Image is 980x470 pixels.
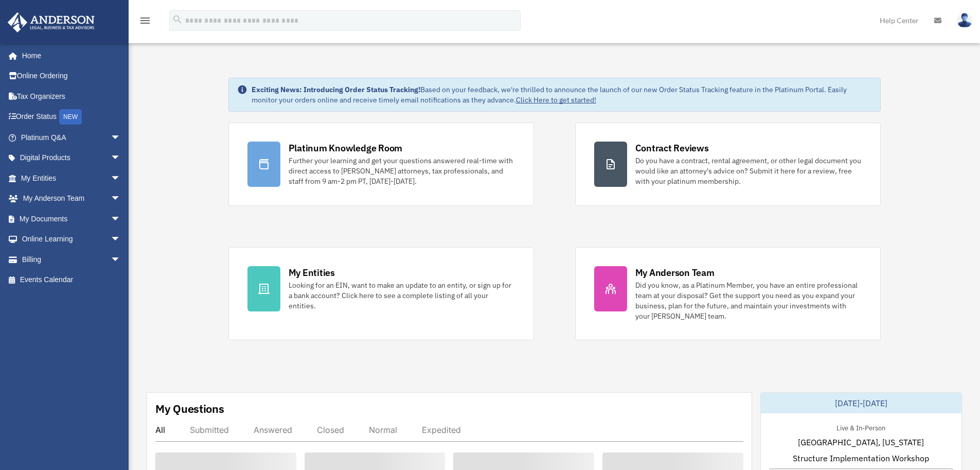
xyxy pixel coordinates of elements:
strong: Exciting News: Introducing Order Status Tracking! [252,85,420,94]
a: Platinum Knowledge Room Further your learning and get your questions answered real-time with dire... [228,123,534,206]
div: Do you have a contract, rental agreement, or other legal document you would like an attorney's ad... [635,155,862,186]
a: My Anderson Team Did you know, as a Platinum Member, you have an entire professional team at your... [575,247,881,340]
a: Digital Productsarrow_drop_down [7,148,136,168]
a: My Entitiesarrow_drop_down [7,168,136,188]
a: Online Ordering [7,66,136,86]
span: arrow_drop_down [111,148,131,169]
a: My Entities Looking for an EIN, want to make an update to an entity, or sign up for a bank accoun... [228,247,534,340]
span: arrow_drop_down [111,188,131,210]
div: Platinum Knowledge Room [289,142,403,154]
i: menu [139,14,151,27]
div: Based on your feedback, we're thrilled to announce the launch of our new Order Status Tracking fe... [252,84,872,105]
div: [DATE]-[DATE] [761,393,961,413]
span: arrow_drop_down [111,229,131,250]
div: Expedited [422,425,461,435]
span: arrow_drop_down [111,208,131,230]
div: NEW [59,109,82,125]
a: menu [139,18,151,27]
a: Platinum Q&Aarrow_drop_down [7,127,136,148]
a: Contract Reviews Do you have a contract, rental agreement, or other legal document you would like... [575,123,881,206]
div: Normal [369,425,397,435]
div: All [155,425,165,435]
span: [GEOGRAPHIC_DATA], [US_STATE] [798,436,924,448]
img: Anderson Advisors Platinum Portal [5,12,98,32]
span: arrow_drop_down [111,127,131,148]
div: Live & In-Person [828,422,894,432]
i: search [172,14,183,25]
span: arrow_drop_down [111,249,131,270]
div: Contract Reviews [635,142,709,154]
img: User Pic [957,13,972,28]
a: Online Learningarrow_drop_down [7,229,136,250]
a: My Anderson Teamarrow_drop_down [7,188,136,209]
div: Closed [317,425,344,435]
span: arrow_drop_down [111,168,131,189]
a: My Documentsarrow_drop_down [7,208,136,229]
div: Answered [254,425,292,435]
div: Did you know, as a Platinum Member, you have an entire professional team at your disposal? Get th... [635,280,862,321]
span: Structure Implementation Workshop [793,452,929,464]
div: Submitted [190,425,229,435]
div: My Entities [289,266,335,279]
a: Home [7,45,131,66]
a: Click Here to get started! [516,95,596,105]
div: Further your learning and get your questions answered real-time with direct access to [PERSON_NAM... [289,155,515,186]
a: Events Calendar [7,270,136,290]
a: Tax Organizers [7,86,136,107]
a: Order StatusNEW [7,107,136,128]
a: Billingarrow_drop_down [7,249,136,270]
div: My Anderson Team [635,266,715,279]
div: Looking for an EIN, want to make an update to an entity, or sign up for a bank account? Click her... [289,280,515,311]
div: My Questions [155,401,224,416]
